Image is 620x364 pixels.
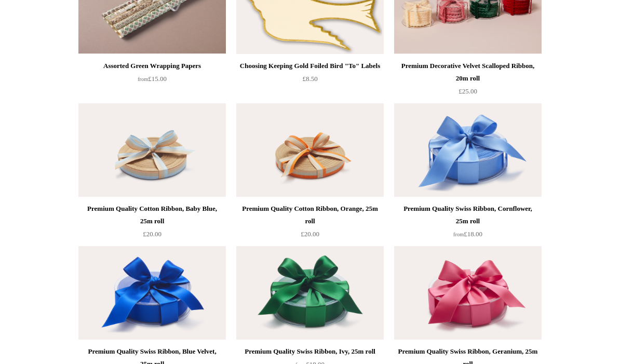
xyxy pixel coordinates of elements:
span: from [138,76,148,82]
span: from [453,232,464,237]
div: Premium Quality Swiss Ribbon, Ivy, 25m roll [239,345,381,358]
a: Choosing Keeping Gold Foiled Bird "To" Labels £8.50 [236,60,384,102]
img: Premium Quality Swiss Ribbon, Cornflower, 25m roll [394,103,542,197]
div: Choosing Keeping Gold Foiled Bird "To" Labels [239,60,381,72]
a: Premium Quality Swiss Ribbon, Cornflower, 25m roll Premium Quality Swiss Ribbon, Cornflower, 25m ... [394,103,542,197]
img: Premium Quality Swiss Ribbon, Blue Velvet, 25m roll [78,246,226,340]
img: Premium Quality Cotton Ribbon, Orange, 25m roll [236,103,384,197]
span: £20.00 [301,230,319,238]
a: Premium Quality Cotton Ribbon, Baby Blue, 25m roll £20.00 [78,203,226,245]
div: Premium Decorative Velvet Scalloped Ribbon, 20m roll [397,60,539,85]
img: Premium Quality Cotton Ribbon, Baby Blue, 25m roll [78,103,226,197]
a: Premium Quality Swiss Ribbon, Geranium, 25m roll Premium Quality Swiss Ribbon, Geranium, 25m roll [394,246,542,340]
a: Premium Quality Swiss Ribbon, Blue Velvet, 25m roll Premium Quality Swiss Ribbon, Blue Velvet, 25... [78,246,226,340]
a: Premium Quality Cotton Ribbon, Orange, 25m roll Premium Quality Cotton Ribbon, Orange, 25m roll [236,103,384,197]
img: Premium Quality Swiss Ribbon, Ivy, 25m roll [236,246,384,340]
a: Premium Quality Cotton Ribbon, Orange, 25m roll £20.00 [236,203,384,245]
span: £8.50 [302,75,317,83]
a: Premium Quality Swiss Ribbon, Ivy, 25m roll Premium Quality Swiss Ribbon, Ivy, 25m roll [236,246,384,340]
a: Assorted Green Wrapping Papers from£15.00 [78,60,226,102]
div: Assorted Green Wrapping Papers [81,60,223,72]
a: Premium Decorative Velvet Scalloped Ribbon, 20m roll £25.00 [394,60,542,102]
a: Premium Quality Cotton Ribbon, Baby Blue, 25m roll Premium Quality Cotton Ribbon, Baby Blue, 25m ... [78,103,226,197]
div: Premium Quality Cotton Ribbon, Baby Blue, 25m roll [81,203,223,227]
div: Premium Quality Cotton Ribbon, Orange, 25m roll [239,203,381,227]
span: £18.00 [453,230,482,238]
span: £20.00 [143,230,161,238]
img: Premium Quality Swiss Ribbon, Geranium, 25m roll [394,246,542,340]
div: Premium Quality Swiss Ribbon, Cornflower, 25m roll [397,203,539,227]
a: Premium Quality Swiss Ribbon, Cornflower, 25m roll from£18.00 [394,203,542,245]
span: £15.00 [138,75,167,83]
span: £25.00 [459,87,477,95]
